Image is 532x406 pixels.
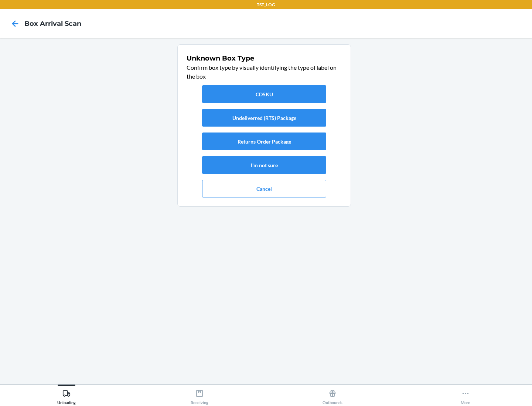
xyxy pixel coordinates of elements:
[202,133,326,150] button: Returns Order Package
[202,109,326,127] button: Undeliverred (RTS) Package
[202,85,326,103] button: CDSKU
[187,54,342,63] h1: Unknown Box Type
[461,386,470,405] div: More
[266,385,399,405] button: Outbounds
[202,180,326,197] button: Cancel
[187,63,342,81] p: Confirm box type by visually identifying the type of label on the box
[202,156,326,174] button: I'm not sure
[133,385,266,405] button: Receiving
[257,1,275,8] p: TST_LOG
[323,386,342,405] div: Outbounds
[399,385,532,405] button: More
[57,386,76,405] div: Unloading
[191,386,208,405] div: Receiving
[24,19,81,28] h4: Box Arrival Scan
